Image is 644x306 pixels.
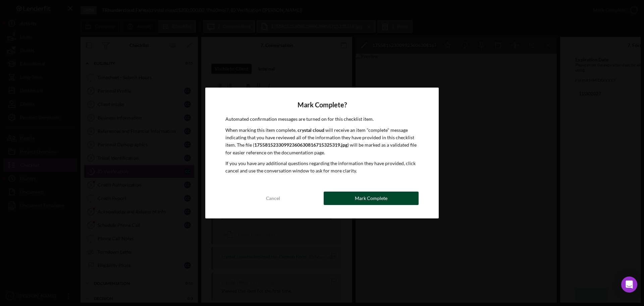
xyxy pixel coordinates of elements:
b: 17558152330992360630816715325319.jpg [254,142,347,148]
div: Open Intercom Messenger [621,276,637,293]
h4: Mark Complete? [225,101,419,109]
p: When marking this item complete, will receive an item "complete" message indicating that you have... [225,126,419,157]
p: Automated confirmation messages are turned on for this checklist item. [225,115,419,123]
p: If you you have any additional questions regarding the information they have provided, click canc... [225,160,419,175]
b: crystal cloud [298,127,324,133]
div: Mark Complete [355,192,387,205]
div: Cancel [266,192,280,205]
button: Cancel [225,192,320,205]
button: Mark Complete [324,192,419,205]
